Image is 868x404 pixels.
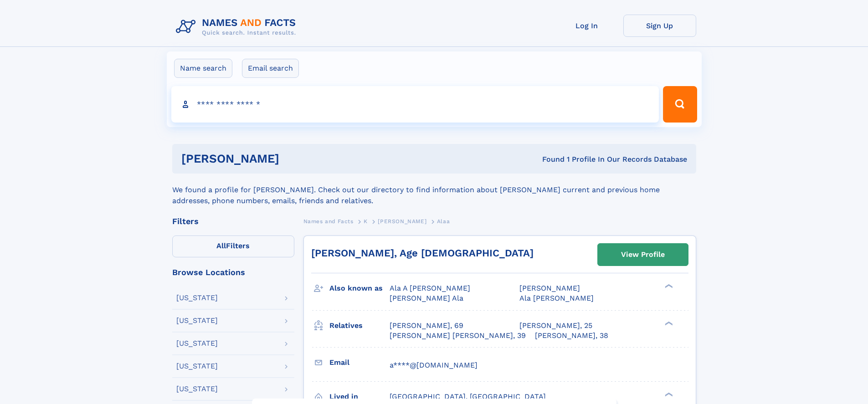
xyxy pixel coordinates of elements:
[535,331,608,341] a: [PERSON_NAME], 38
[437,218,450,225] span: Alaa
[621,244,665,265] div: View Profile
[172,235,294,257] label: Filters
[390,294,463,302] span: [PERSON_NAME] Ala
[364,218,368,225] span: K
[550,15,623,37] a: Log In
[329,355,390,370] h3: Email
[172,15,303,39] img: Logo Names and Facts
[172,217,294,225] div: Filters
[329,318,390,333] h3: Relatives
[411,154,687,164] div: Found 1 Profile In Our Records Database
[172,268,294,276] div: Browse Locations
[519,321,592,331] a: [PERSON_NAME], 25
[663,283,673,289] div: ❯
[663,320,673,326] div: ❯
[242,59,299,78] label: Email search
[181,153,411,164] h1: [PERSON_NAME]
[663,391,673,397] div: ❯
[623,15,696,37] a: Sign Up
[329,281,390,296] h3: Also known as
[390,392,546,401] span: [GEOGRAPHIC_DATA], [GEOGRAPHIC_DATA]
[176,340,218,347] div: [US_STATE]
[519,294,594,302] span: Ala [PERSON_NAME]
[176,317,218,324] div: [US_STATE]
[176,363,218,370] div: [US_STATE]
[176,294,218,302] div: [US_STATE]
[663,86,697,123] button: Search Button
[174,59,232,78] label: Name search
[519,284,580,292] span: [PERSON_NAME]
[176,385,218,393] div: [US_STATE]
[378,215,426,227] a: [PERSON_NAME]
[364,215,368,227] a: K
[303,215,354,227] a: Names and Facts
[378,218,426,225] span: [PERSON_NAME]
[171,86,659,123] input: search input
[172,174,696,206] div: We found a profile for [PERSON_NAME]. Check out our directory to find information about [PERSON_N...
[311,247,534,259] a: [PERSON_NAME], Age [DEMOGRAPHIC_DATA]
[216,241,226,250] span: All
[390,321,463,331] a: [PERSON_NAME], 69
[390,331,526,341] a: [PERSON_NAME] [PERSON_NAME], 39
[598,244,688,266] a: View Profile
[390,284,470,292] span: Ala A [PERSON_NAME]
